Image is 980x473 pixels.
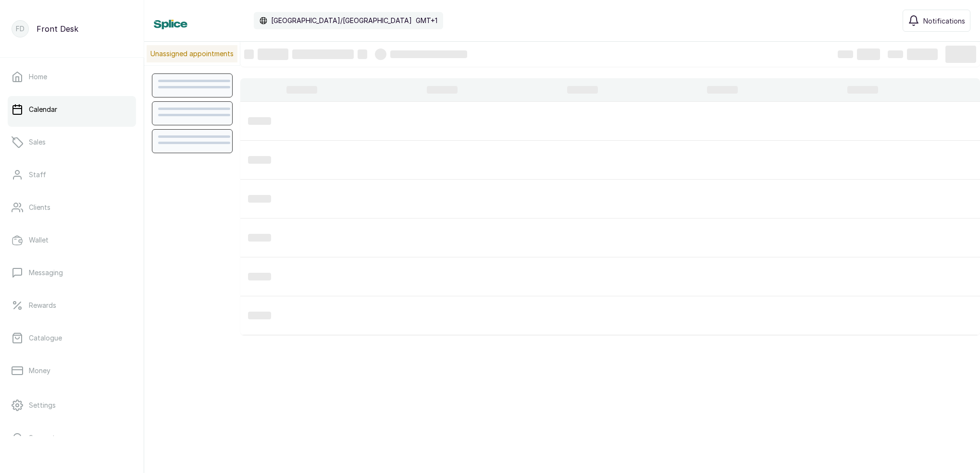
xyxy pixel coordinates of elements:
p: Sales [29,137,46,147]
p: Home [29,72,47,82]
p: [GEOGRAPHIC_DATA]/[GEOGRAPHIC_DATA] [271,16,412,25]
p: Support [29,433,55,443]
a: Home [8,63,136,90]
a: Rewards [8,292,136,319]
a: Staff [8,161,136,188]
a: Clients [8,194,136,221]
p: Settings [29,400,56,410]
p: Calendar [29,105,57,114]
a: Money [8,357,136,384]
a: Sales [8,129,136,156]
p: GMT+1 [416,16,437,25]
a: Catalogue [8,325,136,352]
p: FD [16,24,25,34]
p: Unassigned appointments [147,45,237,62]
button: Notifications [903,10,970,32]
p: Catalogue [29,333,62,343]
a: Messaging [8,259,136,286]
p: Staff [29,170,46,180]
a: Wallet [8,227,136,254]
p: Wallet [29,235,49,245]
a: Support [8,424,136,451]
a: Settings [8,392,136,419]
a: Calendar [8,96,136,123]
span: Notifications [923,16,965,26]
p: Rewards [29,301,56,310]
p: Messaging [29,268,63,278]
p: Clients [29,203,50,212]
p: Money [29,366,50,376]
p: Front Desk [37,23,78,35]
